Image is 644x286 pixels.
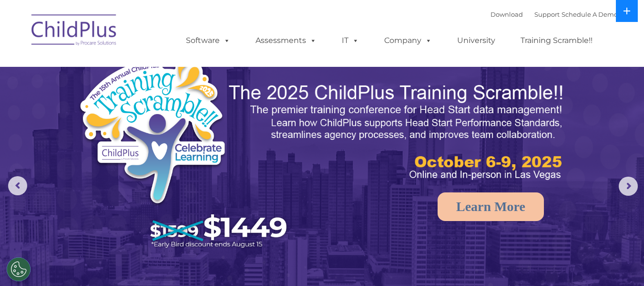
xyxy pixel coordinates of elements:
[133,63,162,70] span: Last name
[488,183,644,286] iframe: Chat Widget
[438,192,544,221] a: Learn More
[562,11,618,18] a: Schedule A Demo
[246,31,326,50] a: Assessments
[332,31,368,50] a: IT
[375,31,441,50] a: Company
[27,8,122,55] img: ChildPlus by Procare Solutions
[176,31,240,50] a: Software
[491,11,523,18] a: Download
[534,11,560,18] a: Support
[133,102,173,109] span: Phone number
[7,257,31,281] button: Cookies Settings
[511,31,602,50] a: Training Scramble!!
[448,31,505,50] a: University
[491,11,618,18] font: |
